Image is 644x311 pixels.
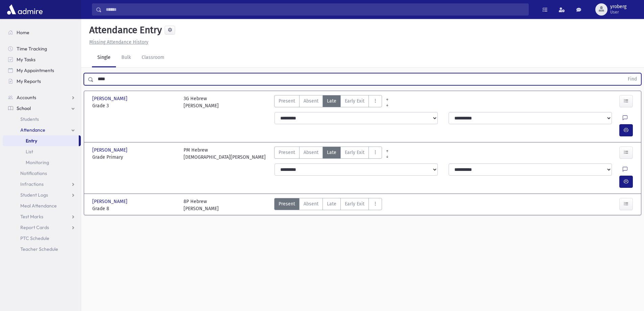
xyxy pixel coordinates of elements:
span: Grade 3 [92,102,177,109]
span: PTC Schedule [20,235,49,241]
span: Grade Primary [92,154,177,161]
div: 8P Hebrew [PERSON_NAME] [184,198,219,212]
div: AttTypes [274,198,382,212]
span: Absent [304,97,318,105]
a: Attendance [3,125,81,135]
span: Absent [304,200,318,207]
img: AdmirePro [5,3,44,16]
span: [PERSON_NAME] [92,147,129,154]
span: Present [279,200,295,207]
div: 3G Hebrew [PERSON_NAME] [184,95,219,109]
a: PTC Schedule [3,233,81,244]
a: Student Logs [3,190,81,200]
a: Classroom [136,48,170,67]
span: [PERSON_NAME] [92,95,129,102]
span: Teacher Schedule [20,246,58,252]
span: Early Exit [345,97,364,105]
u: Missing Attendance History [89,39,148,45]
span: Accounts [17,94,36,101]
span: Student Logs [20,192,48,198]
span: Home [17,29,29,36]
a: Report Cards [3,222,81,233]
span: Meal Attendance [20,203,57,209]
span: Test Marks [20,214,43,220]
span: Time Tracking [17,46,47,52]
span: Absent [304,149,318,156]
a: Bulk [116,48,136,67]
a: Students [3,114,81,125]
div: PM Hebrew [DEMOGRAPHIC_DATA][PERSON_NAME] [184,147,266,161]
button: Find [624,73,641,85]
a: Accounts [3,92,81,103]
a: Notifications [3,168,81,179]
a: Monitoring [3,157,81,168]
a: My Reports [3,76,81,87]
a: List [3,146,81,157]
span: Late [327,97,336,105]
span: Monitoring [26,159,49,165]
a: School [3,103,81,114]
span: Present [279,97,295,105]
span: My Appointments [17,67,54,73]
a: Test Marks [3,211,81,222]
a: Meal Attendance [3,200,81,211]
span: Present [279,149,295,156]
span: Report Cards [20,224,49,230]
span: Late [327,149,336,156]
a: Time Tracking [3,43,81,54]
span: Attendance [20,127,45,133]
div: AttTypes [274,147,382,161]
a: My Appointments [3,65,81,76]
span: Grade 8 [92,205,177,212]
span: List [26,149,33,155]
a: My Tasks [3,54,81,65]
div: AttTypes [274,95,382,109]
span: My Reports [17,78,41,84]
a: Single [92,48,116,67]
a: Infractions [3,179,81,190]
span: Early Exit [345,200,364,207]
a: Entry [3,135,79,146]
a: Teacher Schedule [3,244,81,254]
h5: Attendance Entry [87,24,162,36]
span: My Tasks [17,57,35,63]
a: Missing Attendance History [87,39,148,45]
span: Notifications [20,170,47,176]
span: yroberg [610,4,626,9]
span: Late [327,200,336,207]
span: User [610,9,626,15]
span: Infractions [20,181,44,187]
span: [PERSON_NAME] [92,198,129,205]
span: Early Exit [345,149,364,156]
span: School [17,105,31,111]
a: Home [3,27,81,38]
span: Students [20,116,39,122]
input: Search [102,3,528,16]
span: Entry [26,138,37,144]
